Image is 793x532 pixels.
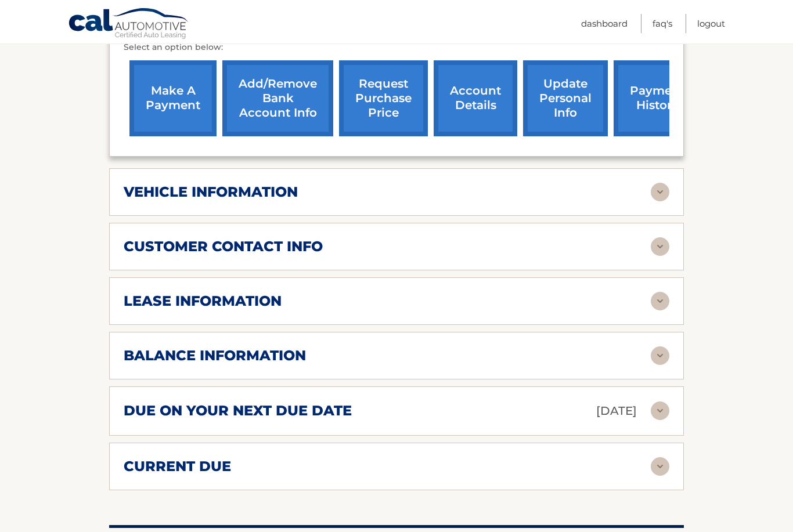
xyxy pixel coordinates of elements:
[124,41,669,55] p: Select an option below:
[653,14,672,33] a: FAQ's
[651,457,669,476] img: accordion-rest.svg
[581,14,628,33] a: Dashboard
[124,402,352,419] h2: due on your next due date
[124,238,323,255] h2: customer contact info
[651,237,669,256] img: accordion-rest.svg
[124,347,306,364] h2: balance information
[339,60,428,136] a: request purchase price
[434,60,517,136] a: account details
[523,60,608,136] a: update personal info
[697,14,725,33] a: Logout
[596,401,637,421] p: [DATE]
[651,183,669,201] img: accordion-rest.svg
[129,60,217,136] a: make a payment
[124,183,298,201] h2: vehicle information
[68,8,190,41] a: Cal Automotive
[614,60,701,136] a: payment history
[651,292,669,310] img: accordion-rest.svg
[222,60,333,136] a: Add/Remove bank account info
[124,292,282,310] h2: lease information
[651,346,669,365] img: accordion-rest.svg
[651,401,669,420] img: accordion-rest.svg
[124,458,231,475] h2: current due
